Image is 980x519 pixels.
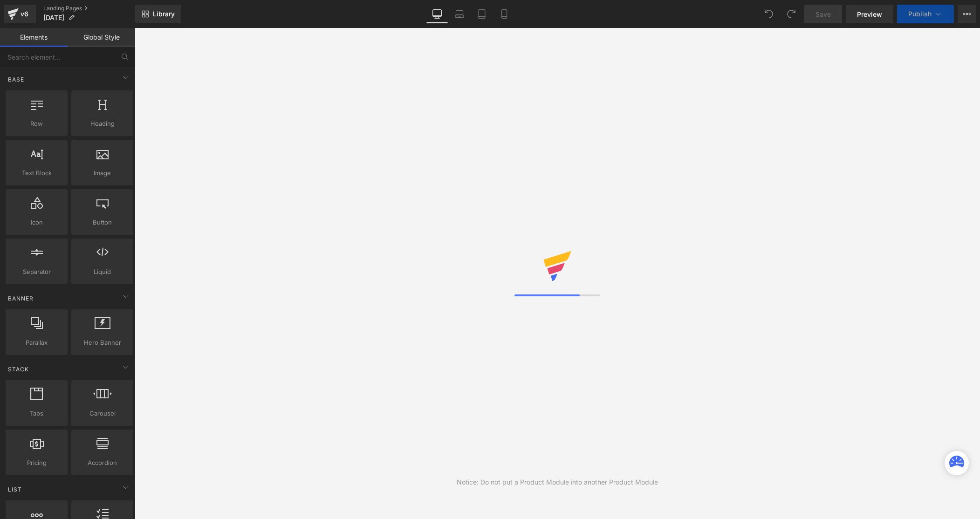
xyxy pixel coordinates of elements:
button: Undo [760,5,778,23]
a: New Library [135,5,181,23]
div: v6 [19,8,30,20]
a: Landing Pages [43,5,135,12]
span: Tabs [8,409,65,418]
a: Tablet [471,5,493,23]
span: Button [74,218,130,227]
button: More [958,5,976,23]
a: Preview [846,5,893,23]
span: Save [816,9,831,19]
span: Preview [857,9,882,19]
span: Publish [908,10,932,18]
span: List [7,485,23,494]
a: v6 [4,5,36,23]
a: Desktop [426,5,448,23]
button: Redo [782,5,801,23]
span: Parallax [8,338,65,348]
span: Heading [74,119,130,129]
a: Laptop [448,5,471,23]
span: Banner [7,294,34,303]
span: Separator [8,267,65,277]
span: Image [74,168,130,178]
span: Stack [7,365,30,374]
span: Pricing [8,458,65,468]
div: Notice: Do not put a Product Module into another Product Module [457,477,658,487]
span: Liquid [74,267,130,277]
span: Text Block [8,168,65,178]
span: Icon [8,218,65,227]
span: [DATE] [43,14,64,21]
span: Accordion [74,458,130,468]
span: Library [153,10,175,18]
a: Mobile [493,5,515,23]
span: Hero Banner [74,338,130,348]
span: Carousel [74,409,130,418]
span: Row [8,119,65,129]
button: Publish [897,5,954,23]
span: Base [7,75,25,84]
a: Global Style [68,28,135,47]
